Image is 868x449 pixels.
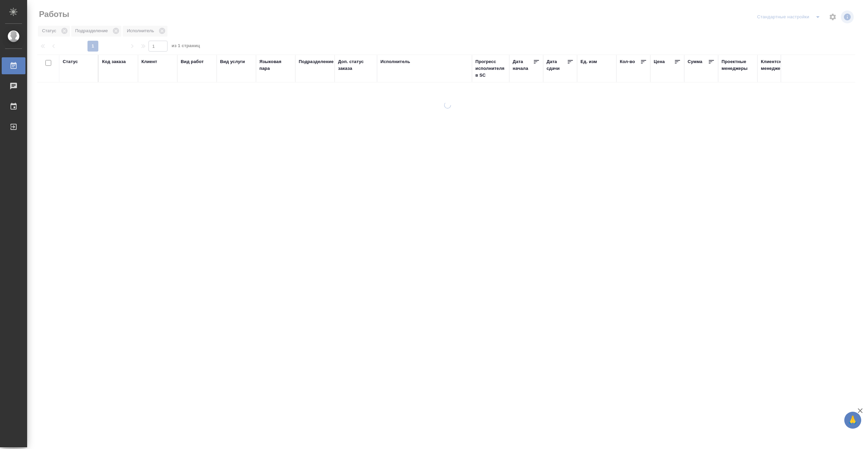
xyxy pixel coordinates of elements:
[722,58,754,72] div: Проектные менеджеры
[620,58,635,65] div: Кол-во
[688,58,702,65] div: Сумма
[220,58,245,65] div: Вид услуги
[299,58,334,65] div: Подразделение
[513,58,533,72] div: Дата начала
[847,413,859,427] span: 🙏
[580,58,597,65] div: Ед. изм
[547,58,567,72] div: Дата сдачи
[181,58,204,65] div: Вид работ
[475,58,506,79] div: Прогресс исполнителя в SC
[259,58,292,72] div: Языковая пара
[63,58,78,65] div: Статус
[141,58,157,65] div: Клиент
[338,58,374,72] div: Доп. статус заказа
[654,58,665,65] div: Цена
[380,58,410,65] div: Исполнитель
[844,412,861,429] button: 🙏
[102,58,126,65] div: Код заказа
[761,58,793,72] div: Клиентские менеджеры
